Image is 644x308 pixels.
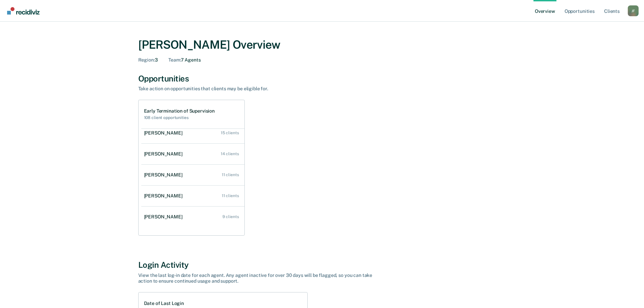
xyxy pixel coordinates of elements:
[144,130,185,136] div: [PERSON_NAME]
[168,57,200,63] div: 7 Agents
[144,108,215,114] h1: Early Termination of Supervision
[628,5,639,16] div: J F
[138,260,506,270] div: Login Activity
[138,38,506,52] div: [PERSON_NAME] Overview
[221,131,239,135] div: 15 clients
[141,165,244,185] a: [PERSON_NAME] 11 clients
[222,172,239,177] div: 11 clients
[221,151,239,156] div: 14 clients
[141,123,244,143] a: [PERSON_NAME] 15 clients
[141,144,244,164] a: [PERSON_NAME] 14 clients
[144,214,185,220] div: [PERSON_NAME]
[144,151,185,157] div: [PERSON_NAME]
[138,273,375,284] div: View the last log-in date for each agent. Any agent inactive for over 30 days will be flagged, so...
[7,7,40,15] img: Recidiviz
[144,115,215,120] h2: 108 client opportunities
[138,74,506,84] div: Opportunities
[628,5,639,16] button: Profile dropdown button
[144,193,185,199] div: [PERSON_NAME]
[138,57,158,63] div: 3
[141,207,244,227] a: [PERSON_NAME] 9 clients
[138,57,155,63] span: Region :
[168,57,181,63] span: Team :
[144,172,185,178] div: [PERSON_NAME]
[222,214,239,219] div: 9 clients
[144,301,184,306] h1: Date of Last Login
[222,193,239,198] div: 11 clients
[141,186,244,206] a: [PERSON_NAME] 11 clients
[138,86,375,92] div: Take action on opportunities that clients may be eligible for.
